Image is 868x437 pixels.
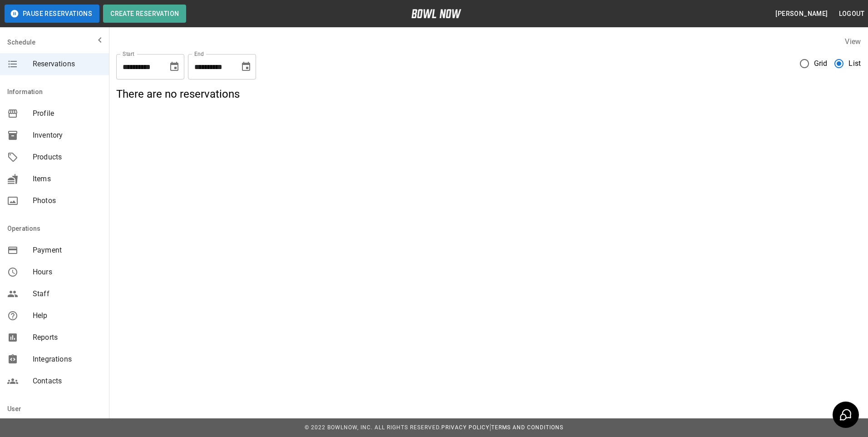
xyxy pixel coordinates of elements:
[305,424,441,431] span: © 2022 BowlNow, Inc. All Rights Reserved.
[814,58,828,69] span: Grid
[33,332,102,343] span: Reports
[33,376,102,387] span: Contacts
[33,130,102,141] span: Inventory
[33,59,102,70] span: Reservations
[845,37,861,46] label: View
[237,58,255,76] button: Choose date, selected date is Sep 28, 2025
[5,5,99,23] button: Pause Reservations
[33,310,102,321] span: Help
[772,5,831,22] button: [PERSON_NAME]
[103,5,186,23] button: Create Reservation
[491,424,563,431] a: Terms and Conditions
[165,58,183,76] button: Choose date, selected date is Sep 23, 2025
[33,108,102,119] span: Profile
[33,174,102,184] span: Items
[835,5,868,22] button: Logout
[33,152,102,163] span: Products
[33,267,102,278] span: Hours
[33,354,102,365] span: Integrations
[33,288,102,299] span: Staff
[33,245,102,256] span: Payment
[33,195,102,206] span: Photos
[116,87,861,101] h5: There are no reservations
[411,9,461,18] img: logo
[441,424,489,431] a: Privacy Policy
[848,58,861,69] span: List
